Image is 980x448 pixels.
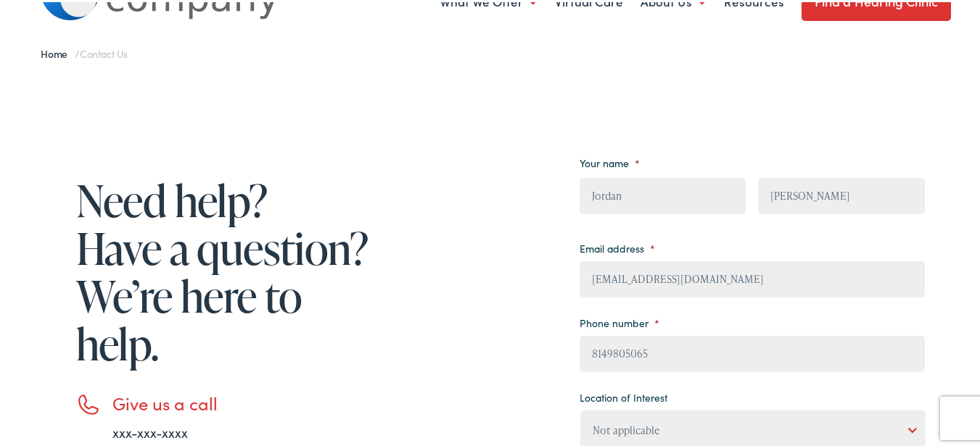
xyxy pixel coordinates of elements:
[41,44,128,59] span: /
[758,176,924,212] input: Last name
[80,44,128,59] span: Contact Us
[580,334,925,370] input: (XXX) XXX - XXXX
[41,44,75,59] a: Home
[580,176,746,212] input: First name
[112,421,188,439] a: xxx-xxx-xxxx
[580,314,659,327] label: Phone number
[580,240,655,253] label: Email address
[76,174,374,365] h1: Need help? Have a question? We’re here to help.
[580,259,925,295] input: example@email.com
[112,391,374,412] h3: Give us a call
[580,154,640,167] label: Your name
[580,389,667,402] label: Location of Interest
